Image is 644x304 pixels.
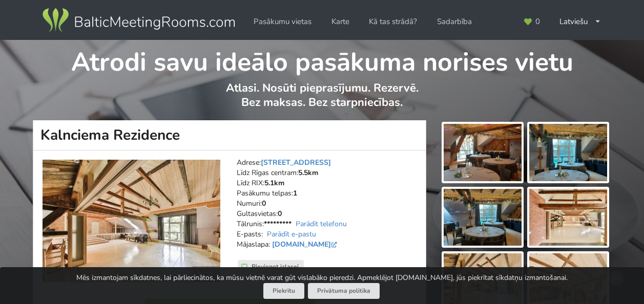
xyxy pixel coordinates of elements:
[552,12,608,32] div: Latviešu
[324,12,357,32] a: Karte
[308,283,380,299] a: Privātuma politika
[246,12,319,32] a: Pasākumu vietas
[262,199,266,208] strong: 0
[430,12,479,32] a: Sadarbība
[33,40,611,79] h1: Atrodi savu ideālo pasākuma norises vietu
[237,158,419,260] address: Adrese: Līdz Rīgas centram: Līdz RIX: Pasākumu telpas: Numuri: Gultasvietas: Tālrunis: E-pasts: M...
[43,160,220,283] a: Neierastas vietas | Rīga | Kalnciema Rezidence 1 / 16
[33,120,426,150] h1: Kalnciema Rezidence
[296,219,347,229] a: Parādīt telefonu
[252,263,299,271] span: Pievienot izlasei
[529,124,607,181] img: Kalnciema Rezidence | Rīga | Pasākumu vieta - galerijas bilde
[261,158,331,167] a: [STREET_ADDRESS]
[33,81,611,120] p: Atlasi. Nosūti pieprasījumu. Rezervē. Bez maksas. Bez starpniecības.
[278,209,282,219] strong: 0
[267,229,316,239] a: Parādīt e-pastu
[444,189,522,246] img: Kalnciema Rezidence | Rīga | Pasākumu vieta - galerijas bilde
[272,240,339,249] a: [DOMAIN_NAME]
[192,266,220,281] div: 1 / 16
[263,283,304,299] button: Piekrītu
[264,178,284,188] strong: 5.1km
[40,6,237,35] img: Baltic Meeting Rooms
[444,124,522,181] img: Kalnciema Rezidence | Rīga | Pasākumu vieta - galerijas bilde
[298,168,318,178] strong: 5.5km
[293,188,297,198] strong: 1
[43,160,220,283] img: Neierastas vietas | Rīga | Kalnciema Rezidence
[362,12,424,32] a: Kā tas strādā?
[535,18,540,26] span: 0
[529,189,607,246] img: Kalnciema Rezidence | Rīga | Pasākumu vieta - galerijas bilde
